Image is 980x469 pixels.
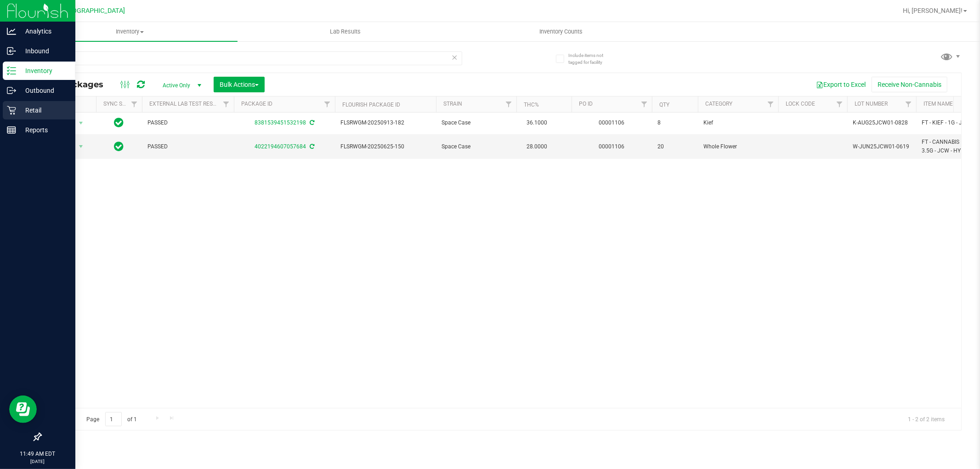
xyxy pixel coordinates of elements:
span: 28.0000 [522,140,552,153]
span: Inventory [22,28,238,36]
a: Filter [763,96,778,112]
span: 20 [657,142,692,151]
a: Package ID [241,101,272,107]
inline-svg: Reports [7,125,16,135]
a: Filter [219,96,234,112]
p: Retail [16,105,71,116]
span: 36.1000 [522,116,552,130]
span: Hi, [PERSON_NAME]! [903,7,963,14]
a: Filter [901,96,916,112]
a: 00001106 [599,143,625,150]
span: Space Case [442,142,511,151]
a: Filter [832,96,847,112]
span: W-JUN25JCW01-0619 [853,142,911,151]
a: 4022194607057684 [255,143,306,150]
a: THC% [524,102,539,108]
span: Kief [703,119,773,127]
p: Inventory [16,65,71,76]
span: Space Case [442,119,511,127]
inline-svg: Inventory [7,66,16,75]
p: Inbound [16,45,71,57]
button: Export to Excel [810,77,872,92]
a: 00001106 [599,119,625,126]
a: Lab Results [238,22,453,41]
span: Sync from Compliance System [308,119,314,126]
a: Lock Code [786,101,815,107]
span: Include items not tagged for facility [568,52,614,66]
input: 1 [105,412,122,426]
a: Qty [659,102,669,108]
span: 8 [657,119,692,127]
a: Category [705,101,732,107]
span: In Sync [114,116,124,129]
a: Filter [320,96,335,112]
span: Clear [452,51,458,63]
span: Bulk Actions [220,81,259,88]
span: PASSED [147,119,228,127]
a: Inventory [22,22,238,41]
inline-svg: Analytics [7,27,16,36]
span: 1 - 2 of 2 items [901,412,952,426]
inline-svg: Retail [7,106,16,115]
a: Strain [443,101,462,107]
span: select [75,140,87,153]
a: Sync Status [103,101,139,107]
p: Analytics [16,26,71,37]
a: Inventory Counts [453,22,668,41]
p: 11:49 AM EDT [4,450,71,458]
p: [DATE] [4,458,71,465]
span: Whole Flower [703,142,773,151]
span: All Packages [48,79,113,90]
span: [GEOGRAPHIC_DATA] [62,7,125,15]
span: select [75,117,87,130]
span: FLSRWGM-20250625-150 [340,142,431,151]
span: Inventory Counts [527,28,595,36]
p: Reports [16,124,71,136]
button: Receive Non-Cannabis [872,77,947,92]
p: Outbound [16,85,71,96]
a: Filter [501,96,516,112]
button: Bulk Actions [214,77,265,92]
a: Item Name [923,101,953,107]
a: Flourish Package ID [342,102,400,108]
span: Lab Results [317,28,373,36]
a: Filter [127,96,142,112]
span: In Sync [114,140,124,153]
span: Page of 1 [79,412,145,426]
a: 8381539451532198 [255,119,306,126]
a: Filter [637,96,652,112]
span: FLSRWGM-20250913-182 [340,119,431,127]
inline-svg: Outbound [7,86,16,95]
span: Sync from Compliance System [308,143,314,150]
a: PO ID [579,101,593,107]
inline-svg: Inbound [7,46,16,56]
a: Lot Number [855,101,888,107]
span: PASSED [147,142,228,151]
iframe: Resource center [9,396,37,423]
input: Search Package ID, Item Name, SKU, Lot or Part Number... [40,51,462,65]
a: External Lab Test Result [149,101,221,107]
span: K-AUG25JCW01-0828 [853,119,911,127]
